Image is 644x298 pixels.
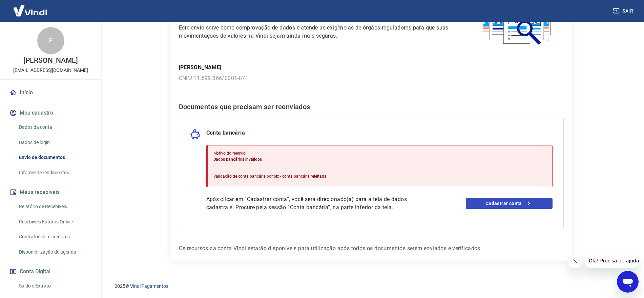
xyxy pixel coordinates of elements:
[179,101,564,112] h6: Documentos que precisam ser reenviados
[16,166,93,180] a: Informe de rendimentos
[466,198,553,209] a: Cadastrar conta
[179,24,453,40] p: Este envio serve como comprovação de dados e atende as exigências de órgãos reguladores para que ...
[179,74,564,82] p: CNPJ 11.599.866/0001-87
[8,105,93,120] button: Meu cadastro
[568,255,582,268] iframe: Fechar mensagem
[8,0,52,21] img: Vindi
[611,5,636,17] button: Sair
[16,200,93,214] a: Relatório de Recebíveis
[16,230,93,244] a: Contratos com credores
[16,279,93,293] a: Saldo e Extrato
[206,129,245,140] p: Conta bancária
[4,5,57,10] span: Olá! Precisa de ajuda?
[8,185,93,200] button: Meus recebíveis
[16,245,93,259] a: Disponibilização de agenda
[190,129,201,140] img: money_pork.0c50a358b6dafb15dddc3eea48f23780.svg
[213,157,262,162] span: Dados bancários inválidos
[179,63,564,72] p: [PERSON_NAME]
[213,173,327,179] p: Validação de conta bancária por pix - conta bancária rejeitada
[16,120,93,134] a: Dados da conta
[23,57,78,64] p: [PERSON_NAME]
[130,283,168,289] a: Vindi Pagamentos
[13,67,88,74] p: [EMAIL_ADDRESS][DOMAIN_NAME]
[16,136,93,150] a: Dados de login
[16,151,93,164] a: Envio de documentos
[8,264,93,279] button: Conta Digital
[585,253,639,268] iframe: Mensagem da empresa
[179,244,564,253] p: Os recursos da conta Vindi estarão disponíveis para utilização após todos os documentos serem env...
[115,283,628,290] p: 2025 ©
[206,195,431,212] p: Após clicar em “Cadastrar conta”, você será direcionado(a) para a tela de dados cadastrais. Procu...
[16,215,93,229] a: Recebíveis Futuros Online
[617,271,639,293] iframe: Botão para abrir a janela de mensagens
[37,27,64,54] div: F
[8,85,93,100] a: Início
[213,150,327,156] p: Motivo do reenvio:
